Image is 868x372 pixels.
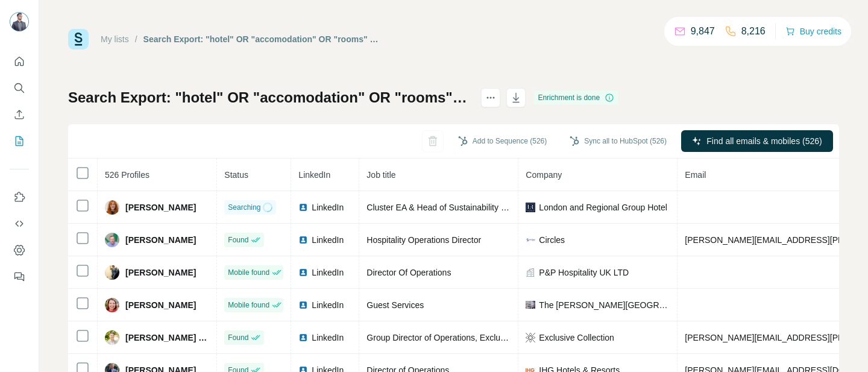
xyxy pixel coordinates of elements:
img: Avatar [105,200,119,215]
span: Status [224,170,248,180]
button: actions [481,88,500,107]
span: Mobile found [228,300,269,311]
button: Buy credits [785,23,841,40]
button: Search [10,77,29,99]
span: Searching [228,202,260,213]
span: [PERSON_NAME] [125,201,196,213]
span: The [PERSON_NAME][GEOGRAPHIC_DATA] [539,299,670,311]
button: Enrich CSV [10,104,29,125]
img: Avatar [10,12,29,31]
span: [PERSON_NAME] [125,266,196,279]
h1: Search Export: "hotel" OR "accomodation" OR "rooms" OR "stay" OR "resort", “Chief Operations Offi... [68,88,470,107]
span: [PERSON_NAME] FIH MI [125,332,209,344]
img: LinkedIn logo [298,268,308,277]
img: LinkedIn logo [298,300,308,310]
span: Circles [539,234,565,246]
button: Quick start [10,51,29,72]
img: Avatar [105,298,119,312]
span: LinkedIn [298,170,330,180]
span: [PERSON_NAME] [125,234,196,246]
span: [PERSON_NAME] [125,299,196,311]
span: Exclusive Collection [539,332,614,344]
img: Avatar [105,330,119,345]
span: Mobile found [228,267,269,278]
img: LinkedIn logo [298,333,308,342]
span: Cluster EA & Head of Sustainability @ [GEOGRAPHIC_DATA] [366,203,599,212]
span: Found [228,332,248,343]
span: LinkedIn [312,299,344,311]
button: Dashboard [10,239,29,261]
img: LinkedIn logo [298,203,308,212]
img: company-logo [526,301,535,309]
span: 526 Profiles [105,170,149,180]
button: Find all emails & mobiles (526) [681,130,833,152]
button: Add to Sequence (526) [450,132,555,150]
img: Avatar [105,233,119,247]
span: Found [228,235,248,245]
img: Surfe Logo [68,29,89,49]
img: LinkedIn logo [298,235,308,245]
span: Hospitality Operations Director [366,235,481,245]
button: Use Surfe on LinkedIn [10,186,29,208]
span: Email [685,170,706,180]
button: Sync all to HubSpot (526) [561,132,675,150]
img: company-logo [526,235,535,245]
p: 9,847 [691,24,715,39]
span: Guest Services [366,300,424,310]
img: Avatar [105,265,119,280]
span: Job title [366,170,395,180]
button: My lists [10,130,29,152]
img: company-logo [526,203,535,212]
div: Enrichment is done [534,90,618,105]
span: London and Regional Group Hotel [539,201,667,213]
p: 8,216 [741,24,766,39]
span: Group Director of Operations, Exclusive Collection [366,333,555,342]
span: P&P Hospitality UK LTD [539,266,629,279]
div: Search Export: "hotel" OR "accomodation" OR "rooms" OR "stay" OR "resort", “Chief Operations Offi... [143,33,383,45]
a: My lists [101,34,129,44]
span: Director Of Operations [366,268,451,277]
span: LinkedIn [312,332,344,344]
li: / [135,33,137,45]
span: Find all emails & mobiles (526) [706,135,822,147]
span: LinkedIn [312,234,344,246]
button: Use Surfe API [10,213,29,235]
span: LinkedIn [312,201,344,213]
button: Feedback [10,266,29,288]
img: company-logo [526,333,535,342]
span: Company [526,170,562,180]
span: LinkedIn [312,266,344,279]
